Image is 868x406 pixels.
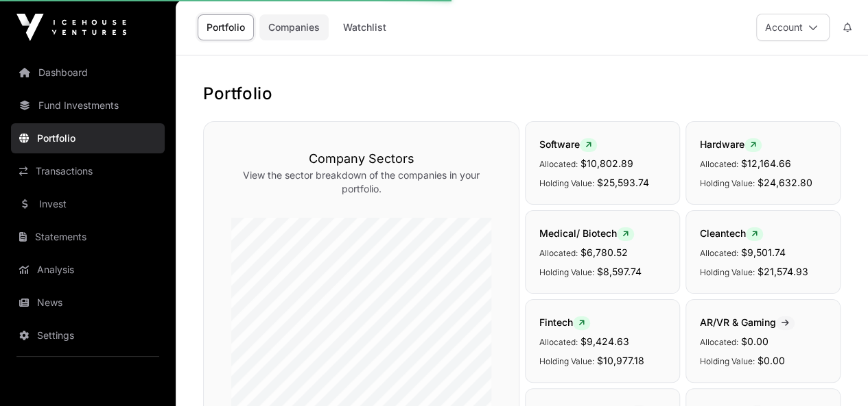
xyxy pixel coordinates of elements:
[11,255,165,285] a: Analysis
[539,138,597,150] span: Software
[11,90,165,120] a: Fund Investments
[539,316,590,328] span: Fintech
[11,156,165,186] a: Transactions
[11,222,165,252] a: Statements
[334,14,395,40] a: Watchlist
[700,159,738,169] span: Allocated:
[799,340,868,406] iframe: Chat Widget
[11,58,165,88] a: Dashboard
[539,248,578,258] span: Allocated:
[11,189,165,219] a: Invest
[539,267,594,277] span: Holding Value:
[539,337,578,347] span: Allocated:
[741,246,786,258] span: $9,501.74
[11,320,165,351] a: Settings
[231,149,491,168] h3: Company Sectors
[700,337,738,347] span: Allocated:
[539,356,594,366] span: Holding Value:
[741,157,791,169] span: $12,164.66
[231,168,491,196] p: View the sector breakdown of the companies in your portfolio.
[700,316,795,328] span: AR/VR & Gaming
[11,288,165,318] a: News
[758,355,785,366] span: $0.00
[198,14,254,40] a: Portfolio
[597,266,642,277] span: $8,597.74
[539,178,594,188] span: Holding Value:
[758,266,808,277] span: $21,574.93
[700,356,755,366] span: Holding Value:
[203,83,841,105] h1: Portfolio
[580,335,629,347] span: $9,424.63
[700,138,762,150] span: Hardware
[597,177,649,188] span: $25,593.74
[539,227,634,239] span: Medical/ Biotech
[758,177,812,188] span: $24,632.80
[700,178,755,188] span: Holding Value:
[580,157,633,169] span: $10,802.89
[756,14,830,41] button: Account
[741,335,769,347] span: $0.00
[11,123,165,153] a: Portfolio
[580,246,628,258] span: $6,780.52
[539,159,578,169] span: Allocated:
[597,355,644,366] span: $10,977.18
[700,227,763,239] span: Cleantech
[700,248,738,258] span: Allocated:
[16,14,126,41] img: Icehouse Ventures Logo
[700,267,755,277] span: Holding Value:
[259,14,329,40] a: Companies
